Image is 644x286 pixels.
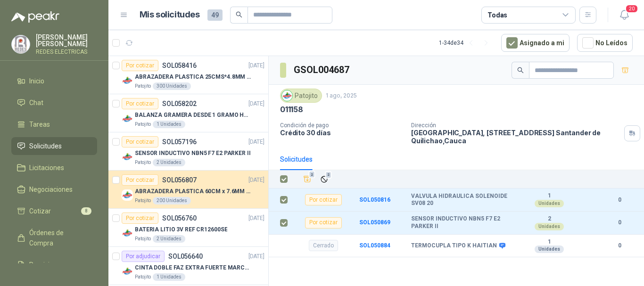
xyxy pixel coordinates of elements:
p: Dirección [411,122,620,129]
span: 49 [207,9,223,21]
p: [DATE] [248,252,264,261]
a: Tareas [11,115,97,133]
img: Logo peakr [11,11,59,23]
span: Chat [29,98,43,108]
img: Company Logo [12,35,30,53]
b: VALVULA HIDRAULICA SOLENOIDE SV08 20 [411,193,511,207]
div: 2 Unidades [153,235,185,243]
a: Licitaciones [11,159,97,177]
p: REDES ELECTRICAS [36,49,97,55]
p: [DATE] [248,176,264,185]
p: ABRAZADERA PLASTICA 60CM x 7.6MM ANCHA [135,187,252,196]
p: Patojito [135,159,151,166]
p: SENSOR INDUCTIVO NBN5 F7 E2 PARKER II [135,149,251,158]
span: search [517,67,524,74]
div: Por cotizar [122,136,158,147]
b: 0 [606,196,633,204]
span: 8 [81,207,91,215]
a: SOL050869 [359,219,390,226]
a: Órdenes de Compra [11,224,97,252]
p: [GEOGRAPHIC_DATA], [STREET_ADDRESS] Santander de Quilichao , Cauca [411,129,620,145]
span: Licitaciones [29,163,64,173]
span: search [236,11,242,18]
p: [DATE] [248,99,264,108]
b: 0 [606,241,633,250]
div: 1 Unidades [153,121,185,128]
p: 011158 [280,105,303,114]
div: Solicitudes [280,154,313,164]
p: SOL057196 [162,139,197,145]
p: [DATE] [248,214,264,223]
span: Inicio [29,76,44,86]
div: Patojito [280,89,322,103]
img: Company Logo [122,113,133,124]
div: Por cotizar [122,98,158,109]
div: Unidades [535,223,564,230]
a: Chat [11,94,97,112]
p: Patojito [135,273,151,281]
div: Unidades [535,200,564,207]
p: SOL056760 [162,215,197,221]
span: 2 [325,171,332,179]
button: Añadir [301,172,314,186]
span: Remisiones [29,260,64,270]
span: Solicitudes [29,141,62,151]
button: Ignorar [318,173,330,186]
div: Cerrado [309,240,338,251]
button: No Leídos [577,34,633,52]
div: 200 Unidades [153,197,191,204]
p: SOL056807 [162,177,197,183]
span: Negociaciones [29,184,73,195]
div: Por cotizar [305,217,342,229]
b: 1 [517,192,582,200]
span: Tareas [29,119,50,130]
a: Por cotizarSOL058202[DATE] Company LogoBALANZA GRAMERA DESDE 1 GRAMO HASTA 5 GRAMOSPatojito1 Unid... [108,94,268,132]
p: 1 ago, 2025 [326,91,357,100]
p: Crédito 30 días [280,129,404,137]
a: Inicio [11,72,97,90]
p: BALANZA GRAMERA DESDE 1 GRAMO HASTA 5 GRAMOS [135,111,252,120]
div: Unidades [535,245,564,253]
span: 20 [625,4,638,13]
div: Por adjudicar [122,251,165,262]
button: Asignado a mi [501,34,570,52]
a: Por cotizarSOL058416[DATE] Company LogoABRAZADERA PLASTICA 25CMS*4.8MM NEGRAPatojito300 Unidades [108,56,268,94]
a: SOL050884 [359,242,390,249]
button: 20 [616,7,633,24]
b: 2 [517,215,582,223]
p: [DATE] [248,138,264,147]
div: 1 - 34 de 34 [439,35,494,50]
p: ABRAZADERA PLASTICA 25CMS*4.8MM NEGRA [135,73,252,82]
img: Company Logo [122,151,133,163]
div: Por cotizar [122,60,158,71]
a: Remisiones [11,256,97,274]
h1: Mis solicitudes [140,8,200,22]
b: 1 [517,238,582,246]
p: SOL056640 [168,253,203,260]
b: TERMOCUPLA TIPO K HAITIAN [411,242,497,250]
b: SENSOR INDUCTIVO NBN5 F7 E2 PARKER II [411,215,511,230]
img: Company Logo [122,228,133,239]
div: Todas [487,10,507,20]
a: Por cotizarSOL056807[DATE] Company LogoABRAZADERA PLASTICA 60CM x 7.6MM ANCHAPatojito200 Unidades [108,171,268,209]
p: Patojito [135,197,151,204]
p: SOL058202 [162,100,197,107]
a: SOL050816 [359,196,390,203]
div: Por cotizar [122,174,158,186]
a: Negociaciones [11,180,97,198]
a: Por adjudicarSOL056640[DATE] Company LogoCINTA DOBLE FAZ EXTRA FUERTE MARCA:3MPatojito1 Unidades [108,247,268,285]
p: Patojito [135,235,151,243]
img: Company Logo [122,75,133,86]
span: Cotizar [29,206,51,216]
img: Company Logo [282,90,292,101]
div: 2 Unidades [153,159,185,166]
p: [PERSON_NAME] [PERSON_NAME] [36,34,97,47]
span: Órdenes de Compra [29,228,88,248]
p: BATERIA LITIO 3V REF CR12600SE [135,225,227,234]
a: Por cotizarSOL057196[DATE] Company LogoSENSOR INDUCTIVO NBN5 F7 E2 PARKER IIPatojito2 Unidades [108,132,268,171]
span: 2 [309,171,315,179]
p: Patojito [135,82,151,90]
